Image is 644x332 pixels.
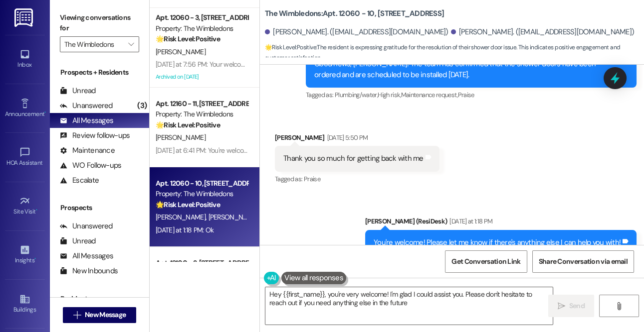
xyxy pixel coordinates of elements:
button: Send [548,295,595,317]
div: All Messages [60,251,113,261]
span: Praise [458,91,474,99]
span: • [36,207,37,214]
div: (3) [135,98,149,113]
div: Prospects [50,203,149,213]
span: Send [569,301,585,311]
input: All communities [64,36,123,52]
span: New Message [85,310,126,320]
div: New Inbounds [60,266,118,276]
button: Share Conversation via email [532,250,634,273]
span: [PERSON_NAME] [209,213,258,221]
div: Unanswered [60,101,113,111]
button: Get Conversation Link [445,250,527,273]
a: Buildings [5,291,45,318]
b: The Wimbledons: Apt. 12060 - 10, [STREET_ADDRESS] [265,8,444,19]
span: Praise [304,175,320,183]
span: : The resident is expressing gratitude for the resolution of their shower door issue. This indica... [265,42,644,64]
div: [PERSON_NAME]. ([EMAIL_ADDRESS][DOMAIN_NAME]) [265,27,448,37]
div: [DATE] 5:50 PM [325,132,368,143]
img: ResiDesk Logo [14,8,35,27]
span: [PERSON_NAME] [156,133,206,142]
div: Archived on [DATE] [155,71,249,83]
a: Site Visit • [5,193,45,220]
div: Thank you so much for getting back with me [283,153,424,164]
span: Plumbing/water , [335,91,378,99]
strong: 🌟 Risk Level: Positive [156,34,220,43]
div: All Messages [60,115,113,126]
div: Unanswered [60,221,113,231]
div: Prospects + Residents [50,67,149,78]
div: [DATE] at 1:18 PM [447,216,492,226]
label: Viewing conversations for [60,10,139,36]
div: Apt. 12060 - 3, [STREET_ADDRESS] [156,12,248,23]
div: Tagged as: [306,88,637,102]
i:  [73,311,81,319]
div: Property: The Wimbledons [156,109,248,119]
div: WO Follow-ups [60,160,121,171]
div: Escalate [60,175,99,186]
span: Share Conversation via email [539,256,628,267]
div: [DATE] at 6:41 PM: You're welcome, [PERSON_NAME]! [156,146,307,155]
a: Inbox [5,46,45,73]
div: Property: The Wimbledons [156,23,248,34]
span: • [44,109,46,116]
div: Review follow-ups [60,130,130,141]
span: High risk , [378,91,401,99]
div: You're welcome! Please let me know if there's anything else I can help you with! [374,237,621,248]
textarea: Hey {{first_name}}, you're very welcome! I'm glad I could assist you. Please don't hesitate to re... [265,287,553,325]
div: [DATE] at 1:18 PM: Ok [156,225,214,234]
span: [PERSON_NAME] [156,213,209,221]
div: Apt. 12160 - 11, [STREET_ADDRESS] [156,99,248,109]
button: New Message [63,307,137,323]
strong: 🌟 Risk Level: Positive [265,43,316,51]
div: [PERSON_NAME] [275,132,439,146]
strong: 🌟 Risk Level: Positive [156,120,220,129]
a: Insights • [5,241,45,268]
div: Apt. 12100 - 3, [STREET_ADDRESS] [156,258,248,268]
i:  [558,302,565,310]
span: [PERSON_NAME] [156,47,206,56]
div: Residents [50,294,149,304]
span: Maintenance request , [401,91,458,99]
div: Tagged as: [275,172,439,186]
span: Get Conversation Link [451,256,520,267]
span: • [34,255,36,262]
div: Unread [60,86,96,96]
a: HOA Assistant [5,144,45,171]
div: Good news, [PERSON_NAME]! The team has confirmed that the shower doors have been ordered and are ... [314,59,621,80]
i:  [128,40,134,48]
i:  [615,302,623,310]
strong: 🌟 Risk Level: Positive [156,200,220,209]
div: Unread [60,236,96,246]
div: [PERSON_NAME] (ResiDesk) [365,216,637,230]
div: [PERSON_NAME]. ([EMAIL_ADDRESS][DOMAIN_NAME]) [451,27,635,37]
div: Maintenance [60,145,115,156]
div: [DATE] at 7:56 PM: Your welcome my pleasure ❤️🙏🏾 [156,60,306,69]
div: Property: The Wimbledons [156,189,248,199]
div: Apt. 12060 - 10, [STREET_ADDRESS] [156,178,248,189]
